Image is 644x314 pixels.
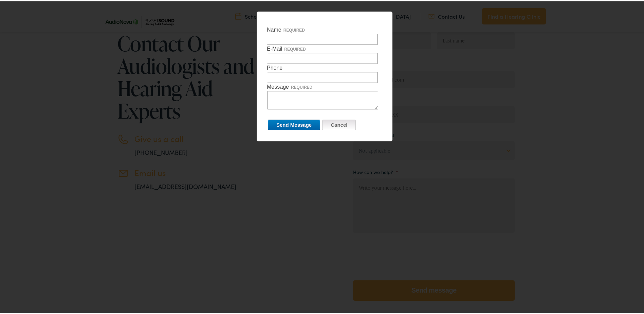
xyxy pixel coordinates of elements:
label: E-Mail [267,43,382,63]
label: Name [267,24,382,43]
input: Send Message [268,118,320,129]
textarea: Messagerequired [268,90,378,108]
span: required [291,84,312,88]
span: required [283,27,305,31]
label: Phone [267,63,382,82]
input: Phone [267,71,378,82]
label: Message [267,82,382,108]
input: Namerequired [267,33,378,43]
input: Cancel [322,118,356,129]
input: E-Mailrequired [267,52,378,63]
span: required [284,46,306,50]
